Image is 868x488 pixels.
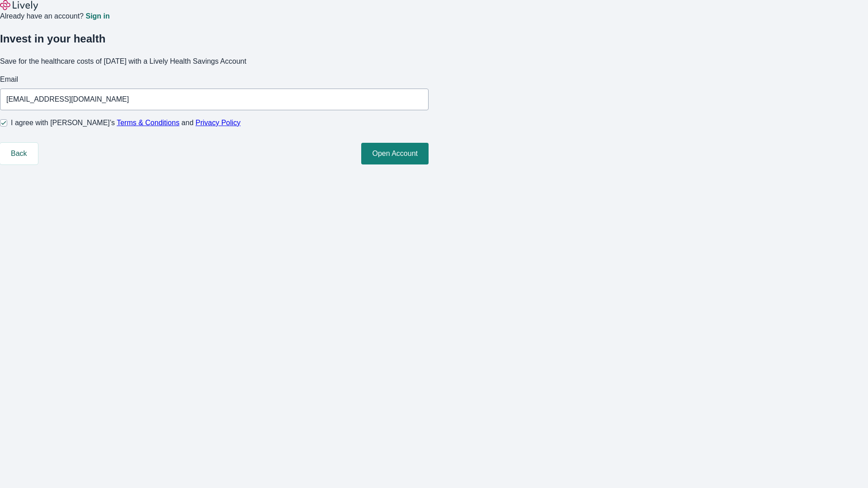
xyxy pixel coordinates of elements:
a: Terms & Conditions [117,119,179,127]
a: Privacy Policy [196,119,241,127]
span: I agree with [PERSON_NAME]’s and [11,117,241,128]
a: Sign in [85,13,109,20]
button: Open Account [361,143,429,164]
